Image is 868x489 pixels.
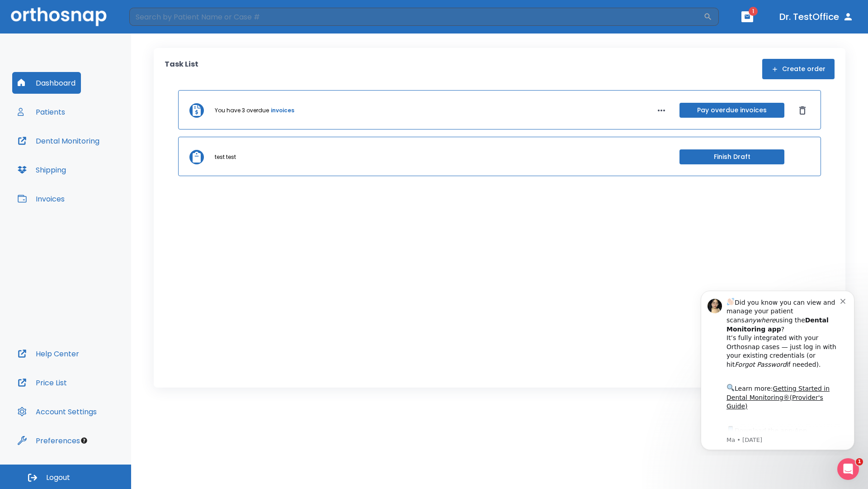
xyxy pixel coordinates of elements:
[749,7,758,16] span: 1
[12,188,70,210] button: Invoices
[153,14,160,21] button: Dismiss notification
[46,473,70,483] span: Logout
[679,149,784,164] button: Finish Draft
[795,103,810,118] button: Dismiss
[687,283,868,455] iframe: Intercom notifications message
[39,144,120,161] a: App Store
[215,106,269,115] p: You have 3 overdue
[39,153,153,162] p: Message from Ma, sent 6w ago
[12,430,85,451] button: Preferences
[39,142,153,188] div: Download the app: | ​ Let us know if you need help getting started!
[12,130,105,152] button: Dental Monitoring
[271,106,294,115] a: invoices
[11,7,107,26] img: Orthosnap
[215,153,236,161] p: test test
[12,372,72,393] button: Price List
[837,458,859,480] iframe: Intercom live chat
[12,401,102,422] button: Account Settings
[80,436,88,445] div: Tooltip anchor
[129,8,703,26] input: Search by Patient Name or Case #
[762,59,835,79] button: Create order
[12,159,71,181] button: Shipping
[679,103,784,118] button: Pay overdue invoices
[12,101,71,123] button: Patients
[165,59,198,79] p: Task List
[776,9,857,25] button: Dr. TestOffice
[12,343,85,364] button: Help Center
[12,72,81,94] button: Dashboard
[856,458,863,465] span: 1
